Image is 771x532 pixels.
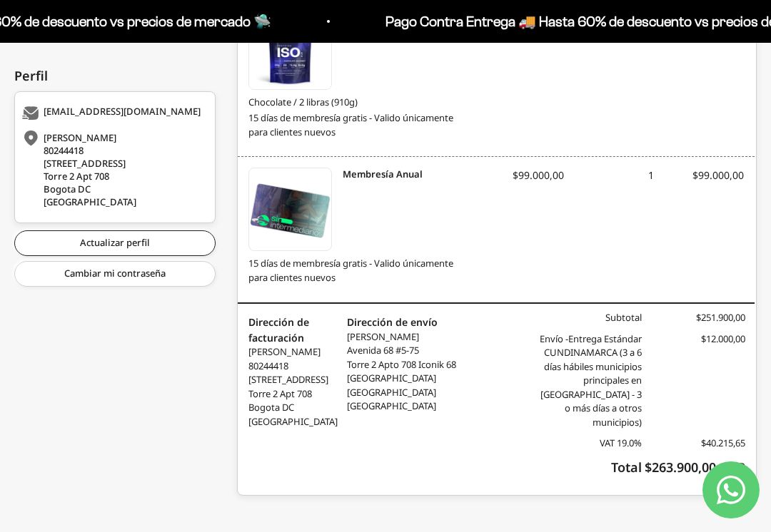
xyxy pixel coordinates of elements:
div: $40.215,65 [642,436,745,451]
div: [PERSON_NAME] 80244418 [STREET_ADDRESS] Torre 2 Apt 708 Bogota DC [GEOGRAPHIC_DATA] [22,131,204,208]
div: VAT 19.0% [538,436,642,451]
span: 15 días de membresía gratis - Valido únicamente para clientes nuevos [248,257,473,285]
a: Actualizar perfil [14,230,216,256]
span: Envío - [540,332,568,345]
div: Total [538,458,642,477]
div: $99.000,00 [654,168,744,196]
div: $12.000,00 [642,332,745,430]
span: Chocolate / 2 libras (910g) [248,96,473,110]
p: [PERSON_NAME] 80244418 [STREET_ADDRESS] Torre 2 Apt 708 Bogota DC [GEOGRAPHIC_DATA] [248,345,347,429]
span: $99.000,00 [513,168,564,182]
img: Proteína Aislada (ISO) - Chocolate / 2 libras (910g) [249,7,331,89]
a: Proteína Aislada (ISO) - Chocolate / 2 libras (910g) [248,6,332,90]
div: [EMAIL_ADDRESS][DOMAIN_NAME] [22,106,204,121]
div: $263.900,00 COP [642,458,745,477]
img: Membresía Anual [249,168,331,250]
div: Entrega Estándar CUNDINAMARCA (3 a 6 días hábiles municipios principales en [GEOGRAPHIC_DATA] - 3... [538,332,642,430]
div: Perfil [14,66,216,86]
span: 15 días de membresía gratis - Valido únicamente para clientes nuevos [248,111,473,139]
div: $251.900,00 [642,311,745,325]
strong: Dirección de facturación [248,315,309,344]
a: Membresía Anual [248,168,332,251]
div: Subtotal [538,311,642,325]
p: [PERSON_NAME] Avenida 68 #5-75 Torre 2 Apto 708 Iconik 68 [GEOGRAPHIC_DATA] [GEOGRAPHIC_DATA] [GE... [347,330,497,414]
strong: Dirección de envío [347,315,438,329]
div: 1 [564,168,654,196]
a: Membresía Anual [343,168,473,180]
a: Cambiar mi contraseña [14,261,216,287]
